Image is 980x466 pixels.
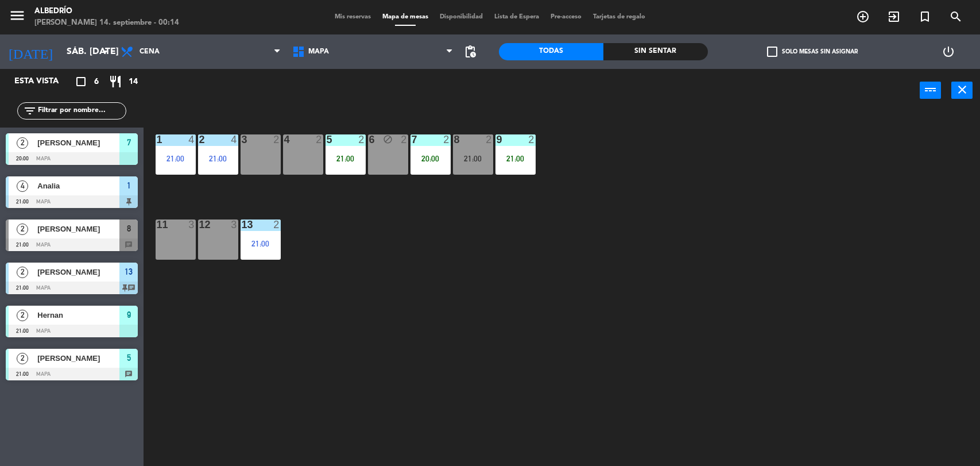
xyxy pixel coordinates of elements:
span: Mis reservas [329,14,377,20]
div: 2 [273,134,280,145]
label: Solo mesas sin asignar [767,47,858,57]
div: 2 [273,219,280,230]
div: 2 [528,134,535,145]
i: exit_to_app [887,10,901,24]
div: 11 [157,219,157,230]
i: power_settings_new [942,45,955,59]
div: 2 [358,134,365,145]
div: 21:00 [495,155,536,163]
div: 3 [188,219,195,230]
div: 12 [199,219,200,230]
span: Pre-acceso [545,14,587,20]
i: add_circle_outline [856,10,870,24]
span: 2 [17,267,28,278]
span: [PERSON_NAME] [37,266,119,278]
button: power_input [920,82,941,99]
span: 8 [127,222,131,236]
span: Mapa [308,48,329,56]
span: Analia [37,180,119,192]
span: 2 [17,353,28,364]
button: close [951,82,973,99]
i: restaurant [109,75,122,88]
span: Hernan [37,309,119,321]
div: 2 [401,134,408,145]
div: 4 [231,134,238,145]
span: 6 [94,75,99,88]
span: check_box_outline_blank [767,47,777,57]
span: 7 [127,136,131,149]
i: search [949,10,963,24]
div: [PERSON_NAME] 14. septiembre - 00:14 [34,17,179,29]
span: 2 [17,224,28,235]
span: Lista de Espera [489,14,545,20]
div: 2 [316,134,323,145]
div: 21:00 [326,155,366,163]
span: [PERSON_NAME] [37,352,119,364]
div: Esta vista [6,75,83,88]
div: 1 [157,134,157,145]
div: 21:00 [241,240,281,248]
div: 21:00 [156,155,196,163]
div: 20:00 [410,155,451,163]
div: 2 [443,134,450,145]
i: crop_square [74,75,88,88]
i: turned_in_not [918,10,932,24]
span: 2 [17,137,28,149]
span: Disponibilidad [434,14,489,20]
i: menu [9,7,26,24]
span: 13 [125,265,133,279]
button: menu [9,7,26,28]
span: 1 [127,179,131,192]
span: 9 [127,308,131,322]
span: [PERSON_NAME] [37,223,119,235]
div: 2 [486,134,493,145]
span: Mapa de mesas [377,14,434,20]
span: pending_actions [463,45,477,59]
span: 2 [17,310,28,321]
i: block [383,134,393,144]
div: 3 [231,219,238,230]
div: 4 [188,134,195,145]
i: filter_list [23,104,37,118]
span: 4 [17,180,28,192]
span: Cena [140,48,160,56]
div: 2 [199,134,200,145]
span: [PERSON_NAME] [37,137,119,149]
i: arrow_drop_down [98,45,112,59]
div: 21:00 [198,155,238,163]
span: Tarjetas de regalo [587,14,651,20]
div: Todas [499,43,603,60]
div: 21:00 [453,155,493,163]
div: Albedrío [34,6,179,17]
input: Filtrar por nombre... [37,105,126,117]
div: Sin sentar [603,43,708,60]
span: 14 [129,75,138,88]
i: power_input [924,83,938,97]
i: close [955,83,969,97]
span: 5 [127,351,131,365]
